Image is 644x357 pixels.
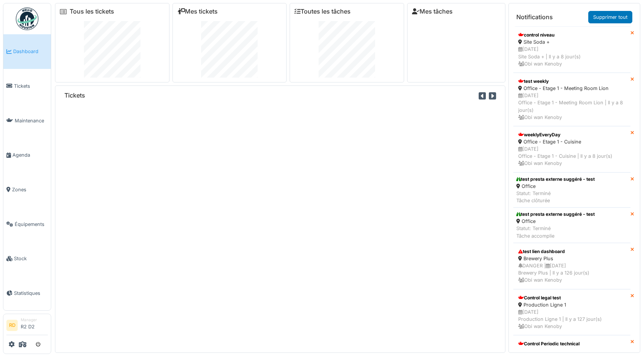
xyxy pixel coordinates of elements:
[518,262,626,284] div: DANGER | [DATE] Brewery Plus | Il y a 126 jour(s) Obi wan Kenoby
[64,92,85,99] h6: Tickets
[13,48,48,55] span: Dashboard
[70,8,114,15] a: Tous les tickets
[518,255,626,262] div: Brewery Plus
[3,276,51,311] a: Statistiques
[513,126,630,172] a: weeklyEveryDay Office - Etage 1 - Cuisine [DATE]Office - Etage 1 - Cuisine | Il y a 8 jour(s) Obi...
[177,8,218,15] a: Mes tickets
[513,243,630,289] a: test lien dashboard Brewery Plus DANGER |[DATE]Brewery Plus | Il y a 126 jour(s) Obi wan Kenoby
[518,85,626,92] div: Office - Etage 1 - Meeting Room Lion
[412,8,453,15] a: Mes tâches
[518,32,626,38] div: control niveau
[518,78,626,85] div: test weekly
[513,207,630,243] a: test presta externe suggéré - test Office Statut: TerminéTâche accomplie
[516,176,595,183] div: test presta externe suggéré - test
[15,117,48,124] span: Maintenance
[518,294,626,301] div: Control legal test
[3,172,51,207] a: Zones
[518,347,626,354] div: Site Soda + - Production Line 1
[518,301,626,308] div: Production Ligne 1
[518,138,626,145] div: Office - Etage 1 - Cuisine
[3,34,51,69] a: Dashboard
[518,248,626,255] div: test lien dashboard
[295,8,351,15] a: Toutes les tâches
[518,340,626,347] div: Control Periodic technical
[16,8,38,30] img: Badge_color-CXgf-gQk.svg
[516,14,553,21] h6: Notifications
[3,241,51,276] a: Stock
[518,38,626,46] div: Site Soda +
[516,218,595,225] div: Office
[21,317,48,323] div: Manager
[3,103,51,138] a: Maintenance
[516,225,595,239] div: Statut: Terminé Tâche accomplie
[6,317,48,335] a: RD ManagerR2 D2
[518,131,626,138] div: weeklyEveryDay
[513,73,630,126] a: test weekly Office - Etage 1 - Meeting Room Lion [DATE]Office - Etage 1 - Meeting Room Lion | Il ...
[513,172,630,208] a: test presta externe suggéré - test Office Statut: TerminéTâche clôturée
[14,82,48,90] span: Tickets
[513,26,630,73] a: control niveau Site Soda + [DATE]Site Soda + | Il y a 8 jour(s) Obi wan Kenoby
[14,290,48,297] span: Statistiques
[516,211,595,218] div: test presta externe suggéré - test
[12,151,48,159] span: Agenda
[513,289,630,336] a: Control legal test Production Ligne 1 [DATE]Production Ligne 1 | Il y a 127 jour(s) Obi wan Kenoby
[15,221,48,228] span: Équipements
[588,11,632,23] a: Supprimer tout
[516,183,595,190] div: Office
[3,207,51,241] a: Équipements
[21,317,48,333] li: R2 D2
[3,69,51,104] a: Tickets
[518,308,626,330] div: [DATE] Production Ligne 1 | Il y a 127 jour(s) Obi wan Kenoby
[3,138,51,172] a: Agenda
[518,145,626,167] div: [DATE] Office - Etage 1 - Cuisine | Il y a 8 jour(s) Obi wan Kenoby
[518,92,626,121] div: [DATE] Office - Etage 1 - Meeting Room Lion | Il y a 8 jour(s) Obi wan Kenoby
[12,186,48,193] span: Zones
[14,255,48,262] span: Stock
[518,46,626,67] div: [DATE] Site Soda + | Il y a 8 jour(s) Obi wan Kenoby
[516,190,595,204] div: Statut: Terminé Tâche clôturée
[6,320,18,331] li: RD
